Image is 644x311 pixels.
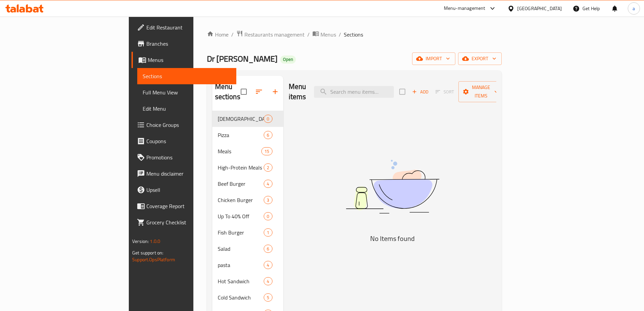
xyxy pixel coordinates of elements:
[339,30,341,39] li: /
[143,88,231,96] span: Full Menu View
[212,111,283,127] div: [DEMOGRAPHIC_DATA] Offers0
[132,198,236,214] a: Coverage Report
[218,163,264,172] div: High-Protein Meals
[212,224,283,241] div: Fish Burger1
[132,255,175,264] a: Support.OpsPlatform
[458,52,502,65] button: export
[150,237,160,246] span: 1.0.0
[264,228,272,237] div: items
[264,116,272,122] span: 0
[143,72,231,80] span: Sections
[517,5,562,12] div: [GEOGRAPHIC_DATA]
[146,170,231,178] span: Menu disclaimer
[308,233,477,244] h5: No Items found
[218,131,264,139] span: Pizza
[264,229,272,236] span: 1
[137,101,236,117] a: Edit Menu
[312,30,336,39] a: Menus
[409,87,431,97] span: Add item
[146,202,231,210] span: Coverage Report
[264,164,272,171] span: 2
[458,81,504,102] button: Manage items
[280,57,296,62] span: Open
[132,52,236,68] a: Menus
[132,237,149,246] span: Version:
[132,133,236,149] a: Coupons
[264,245,272,253] div: items
[444,4,485,13] div: Menu-management
[212,159,283,176] div: High-Protein Meals2
[132,36,236,52] a: Branches
[264,181,272,187] span: 4
[633,5,635,12] span: a
[212,208,283,224] div: Up To 40% Off0
[146,121,231,129] span: Choice Groups
[411,88,429,96] span: Add
[218,261,264,269] span: pasta
[264,262,272,268] span: 4
[137,68,236,84] a: Sections
[146,153,231,161] span: Promotions
[412,52,455,65] button: import
[264,132,272,138] span: 6
[212,273,283,289] div: Hot Sandwich4
[314,86,394,98] input: search
[132,214,236,230] a: Grocery Checklist
[264,180,272,188] div: items
[212,289,283,306] div: Cold Sandwich5
[218,277,264,285] span: Hot Sandwich
[212,257,283,273] div: pasta4
[212,192,283,208] div: Chicken Burger3
[218,147,262,155] div: Meals
[148,56,231,64] span: Menus
[218,245,264,253] span: Salad
[218,293,264,302] span: Cold Sandwich
[262,148,272,155] span: 15
[261,147,272,155] div: items
[207,51,278,66] span: Dr [PERSON_NAME]
[146,186,231,194] span: Upsell
[146,218,231,226] span: Grocery Checklist
[264,261,272,269] div: items
[146,137,231,145] span: Coupons
[218,180,264,188] div: Beef Burger
[218,196,264,204] span: Chicken Burger
[464,83,498,100] span: Manage items
[264,246,272,252] span: 6
[264,213,272,220] span: 0
[344,30,363,39] span: Sections
[244,30,305,39] span: Restaurants management
[431,87,458,97] span: Select section first
[236,30,305,39] a: Restaurants management
[264,294,272,301] span: 5
[132,19,236,36] a: Edit Restaurant
[132,117,236,133] a: Choice Groups
[212,176,283,192] div: Beef Burger4
[264,277,272,285] div: items
[264,197,272,203] span: 3
[137,84,236,101] a: Full Menu View
[289,82,306,102] h2: Menu items
[280,55,296,64] div: Open
[264,163,272,172] div: items
[320,30,336,39] span: Menus
[212,127,283,143] div: Pizza6
[212,241,283,257] div: Salad6
[264,212,272,220] div: items
[264,115,272,123] div: items
[132,149,236,165] a: Promotions
[132,248,163,257] span: Get support on:
[264,196,272,204] div: items
[146,23,231,31] span: Edit Restaurant
[218,228,264,237] span: Fish Burger
[307,30,310,39] li: /
[308,142,477,231] img: dish.svg
[212,143,283,159] div: Meals15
